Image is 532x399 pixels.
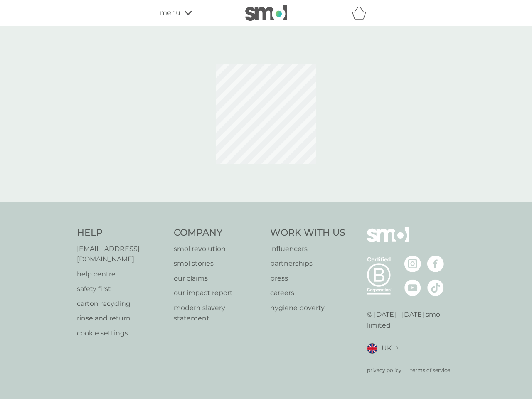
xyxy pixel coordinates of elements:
img: UK flag [367,343,377,354]
p: © [DATE] - [DATE] smol limited [367,309,456,330]
a: influencers [270,244,345,254]
a: our claims [174,273,262,284]
span: menu [160,7,180,18]
a: [EMAIL_ADDRESS][DOMAIN_NAME] [77,244,165,265]
a: rinse and return [77,313,165,324]
a: careers [270,288,345,298]
a: help centre [77,269,165,280]
h4: Work With Us [270,227,345,239]
a: cookie settings [77,328,165,339]
span: UK [382,343,392,354]
h4: Help [77,227,165,239]
a: our impact report [174,288,262,298]
img: visit the smol Instagram page [404,256,421,272]
a: carton recycling [77,298,165,309]
img: visit the smol Youtube page [404,279,421,296]
h4: Company [174,227,262,239]
a: terms of service [410,366,450,374]
a: partnerships [270,258,345,269]
a: modern slavery statement [174,303,262,324]
a: smol revolution [174,244,262,254]
a: hygiene poverty [270,303,345,313]
img: smol [367,227,409,255]
a: privacy policy [367,366,401,374]
a: smol stories [174,258,262,269]
img: visit the smol Facebook page [427,256,444,272]
img: smol [245,5,287,21]
img: visit the smol Tiktok page [427,279,444,296]
img: select a new location [396,346,398,351]
div: basket [351,5,372,21]
a: press [270,273,345,284]
a: safety first [77,283,165,294]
